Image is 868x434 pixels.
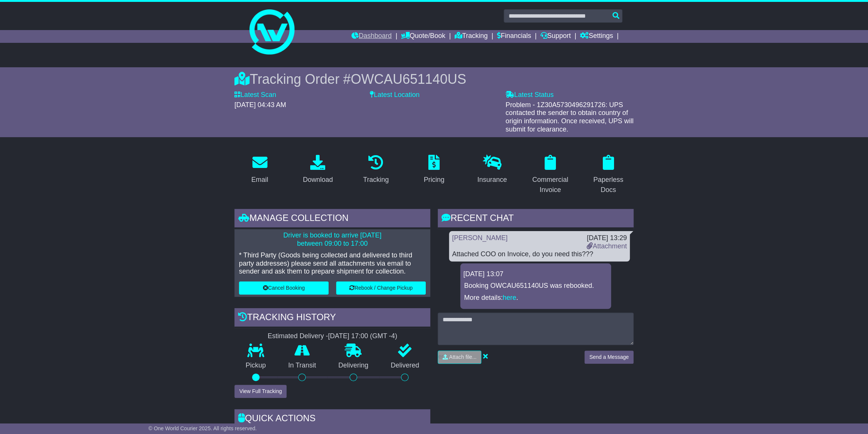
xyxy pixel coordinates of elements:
div: Insurance [477,175,507,185]
div: Commercial Invoice [530,175,571,195]
span: © One World Courier 2025. All rights reserved. [149,425,257,431]
p: In Transit [277,361,327,370]
p: More details: . [464,294,607,302]
a: Dashboard [351,30,392,43]
span: Problem - 1Z30A5730496291726: UPS contacted the sender to obtain country of origin information. O... [506,101,634,133]
span: [DATE] 04:43 AM [234,101,286,109]
a: [PERSON_NAME] [452,234,508,242]
button: Cancel Booking [239,281,329,295]
div: Download [303,175,333,185]
a: Support [541,30,571,43]
div: Manage collection [234,209,430,229]
div: [DATE] 17:00 (GMT -4) [328,332,397,340]
div: Paperless Docs [588,175,629,195]
a: Tracking [358,152,393,188]
p: Driver is booked to arrive [DATE] between 09:00 to 17:00 [239,231,426,248]
label: Latest Location [370,91,419,99]
p: Delivered [380,361,431,370]
a: Quote/Book [401,30,445,43]
a: Settings [580,30,613,43]
div: [DATE] 13:29 [587,234,627,242]
div: Tracking Order # [234,71,634,87]
a: Tracking [455,30,488,43]
a: Insurance [472,152,512,188]
div: Tracking [363,175,389,185]
a: Paperless Docs [583,152,634,198]
label: Latest Status [506,91,554,99]
a: Download [298,152,338,188]
div: Tracking history [234,308,430,328]
p: * Third Party (Goods being collected and delivered to third party addresses) please send all atta... [239,251,426,276]
div: Quick Actions [234,409,430,429]
p: Pickup [234,361,277,370]
div: Attached COO on Invoice, do you need this??? [452,250,627,259]
div: [DATE] 13:07 [463,270,608,278]
label: Latest Scan [234,91,276,99]
button: View Full Tracking [234,385,287,398]
a: Commercial Invoice [525,152,575,198]
p: Delivering [327,361,380,370]
a: here [503,294,516,301]
div: Estimated Delivery - [234,332,430,340]
a: Attachment [587,242,627,250]
p: Booking OWCAU651140US was rebooked. [464,282,607,290]
div: Email [251,175,268,185]
button: Rebook / Change Pickup [336,281,426,295]
div: RECENT CHAT [438,209,634,229]
a: Pricing [419,152,449,188]
a: Financials [497,30,531,43]
button: Send a Message [584,351,634,364]
a: Email [246,152,273,188]
div: Pricing [423,175,444,185]
span: OWCAU651140US [351,71,466,87]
